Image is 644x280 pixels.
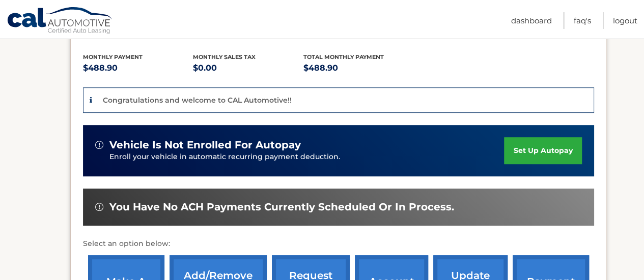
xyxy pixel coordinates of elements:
p: Enroll your vehicle in automatic recurring payment deduction. [109,151,505,163]
span: Monthly Payment [83,53,143,60]
p: $0.00 [193,61,303,75]
p: $488.90 [303,61,414,75]
span: vehicle is not enrolled for autopay [109,139,301,151]
img: alert-white.svg [95,141,103,149]
a: FAQ's [574,12,591,29]
span: You have no ACH payments currently scheduled or in process. [109,201,454,213]
p: $488.90 [83,61,193,75]
a: Dashboard [511,12,552,29]
span: Total Monthly Payment [303,53,384,60]
a: Cal Automotive [7,7,114,36]
span: Monthly sales Tax [193,53,256,60]
a: set up autopay [504,137,581,164]
p: Select an option below: [83,238,594,250]
a: Logout [613,12,637,29]
p: Congratulations and welcome to CAL Automotive!! [103,96,292,105]
img: alert-white.svg [95,203,103,211]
